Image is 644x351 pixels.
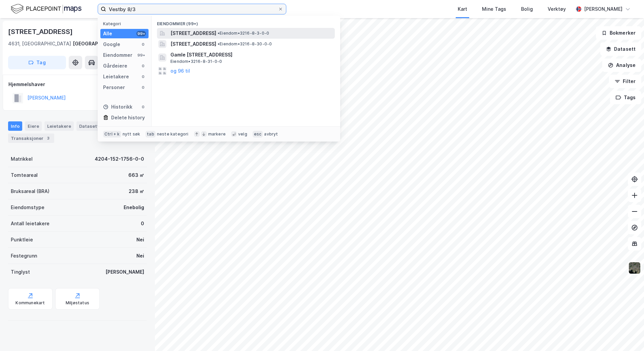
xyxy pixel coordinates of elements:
[11,187,50,195] div: Bruksareal (BRA)
[106,4,278,14] input: Søk på adresse, matrikkel, gårdeiere, leietakere eller personer
[103,30,112,38] div: Alle
[602,58,641,72] button: Analyse
[11,220,50,228] div: Antall leietakere
[11,236,33,244] div: Punktleie
[11,3,82,15] img: logo.f888ab2527a4732fd821a326f86c7f29.svg
[238,131,247,137] div: velg
[157,131,189,137] div: neste kategori
[253,131,263,138] div: esc
[141,220,144,228] div: 0
[11,171,38,179] div: Tomteareal
[521,5,533,13] div: Bolig
[111,114,145,122] div: Delete history
[128,171,144,179] div: 663 ㎡
[8,26,74,37] div: [STREET_ADDRESS]
[123,131,140,137] div: nytt søk
[25,121,42,131] div: Eiere
[628,262,641,274] img: 9k=
[136,252,144,260] div: Nei
[8,80,147,88] div: Hjemmelshaver
[103,21,149,26] div: Kategori
[600,42,641,56] button: Datasett
[609,75,641,88] button: Filter
[11,252,37,260] div: Festegrunn
[124,203,144,211] div: Enebolig
[44,121,74,131] div: Leietakere
[140,85,146,90] div: 0
[15,300,45,306] div: Kommunekart
[170,29,216,37] span: [STREET_ADDRESS]
[610,91,641,104] button: Tags
[548,5,566,13] div: Verktøy
[170,67,190,75] button: og 96 til
[11,203,44,211] div: Eiendomstype
[218,41,272,47] span: Eiendom • 3216-8-30-0-0
[129,187,144,195] div: 238 ㎡
[152,16,340,28] div: Eiendommer (99+)
[584,5,622,13] div: [PERSON_NAME]
[170,51,332,59] span: Gamle [STREET_ADDRESS]
[8,40,71,48] div: 4631, [GEOGRAPHIC_DATA]
[95,155,144,163] div: 4204-152-1756-0-0
[140,42,146,47] div: 0
[170,40,216,48] span: [STREET_ADDRESS]
[105,268,144,276] div: [PERSON_NAME]
[610,319,644,351] div: Kontrollprogram for chat
[136,52,146,58] div: 99+
[458,5,467,13] div: Kart
[8,133,54,143] div: Transaksjoner
[11,268,30,276] div: Tinglyst
[11,155,33,163] div: Matrikkel
[76,121,102,131] div: Datasett
[140,63,146,69] div: 0
[103,131,121,138] div: Ctrl + k
[103,83,125,91] div: Personer
[136,236,144,244] div: Nei
[103,103,132,111] div: Historikk
[8,56,66,69] button: Tag
[596,26,641,40] button: Bokmerker
[140,74,146,79] div: 0
[610,319,644,351] iframe: Chat Widget
[136,31,146,36] div: 99+
[103,62,127,70] div: Gårdeiere
[218,31,220,36] span: •
[103,51,132,59] div: Eiendommer
[73,40,147,48] div: [GEOGRAPHIC_DATA], 152/1756
[146,131,156,138] div: tab
[264,131,278,137] div: avbryt
[103,73,129,81] div: Leietakere
[66,300,89,306] div: Miljøstatus
[8,121,22,131] div: Info
[208,131,226,137] div: markere
[170,59,222,64] span: Eiendom • 3216-8-31-0-0
[140,104,146,110] div: 0
[218,41,220,46] span: •
[482,5,506,13] div: Mine Tags
[103,40,120,48] div: Google
[45,135,52,142] div: 3
[218,31,269,36] span: Eiendom • 3216-8-3-0-0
